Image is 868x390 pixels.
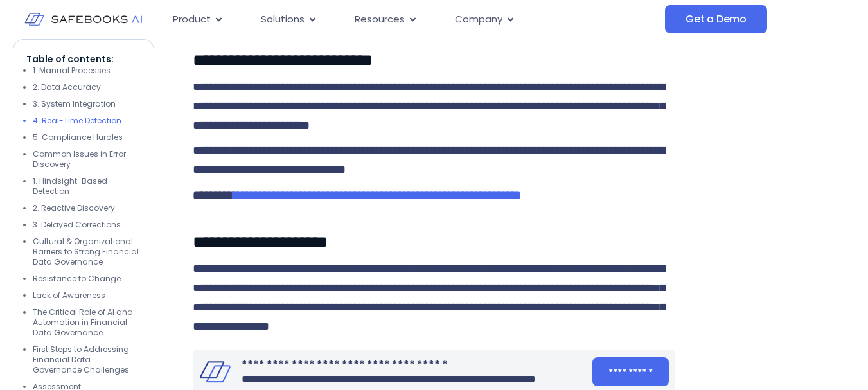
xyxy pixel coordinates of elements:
[665,5,767,33] a: Get a Demo
[33,344,141,375] li: First Steps to Addressing Financial Data Governance Challenges
[33,274,141,284] li: Resistance to Change
[173,12,211,27] span: Product
[33,82,141,93] li: 2. Data Accuracy
[33,290,141,301] li: Lack of Awareness
[26,53,141,66] p: Table of contents:
[686,13,747,26] span: Get a Demo
[261,12,305,27] span: Solutions
[33,236,141,267] li: Cultural & Organizational Barriers to Strong Financial Data Governance
[33,220,141,230] li: 3. Delayed Corrections
[163,7,665,32] nav: Menu
[33,116,141,126] li: 4. Real-Time Detection
[33,99,141,109] li: 3. System Integration
[355,12,405,27] span: Resources
[33,149,141,170] li: Common Issues in Error Discovery
[33,66,141,76] li: 1. Manual Processes
[163,7,665,32] div: Menu Toggle
[33,307,141,338] li: The Critical Role of AI and Automation in Financial Data Governance
[455,12,502,27] span: Company
[33,203,141,213] li: 2. Reactive Discovery
[33,132,141,143] li: 5. Compliance Hurdles
[33,176,141,197] li: 1. Hindsight-Based Detection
